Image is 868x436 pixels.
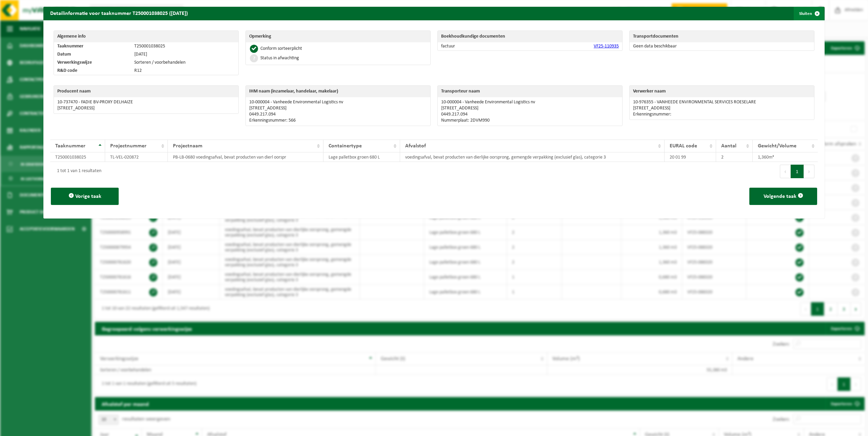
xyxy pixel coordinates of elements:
td: T250001038025 [50,152,105,162]
td: R&D code [54,67,131,75]
th: Boekhoudkundige documenten [438,31,622,42]
td: R12 [131,67,239,75]
span: Aantal [721,143,736,149]
span: Projectnaam [173,143,202,149]
p: [STREET_ADDRESS] [249,106,427,111]
th: IHM naam (inzamelaar, handelaar, makelaar) [246,86,430,97]
button: Vorige taak [51,188,119,205]
h2: Detailinformatie voor taaknummer T250001038025 ([DATE]) [43,7,195,20]
td: Geen data beschikbaar [630,42,814,50]
th: Transporteur naam [438,86,622,97]
p: [STREET_ADDRESS] [441,106,619,111]
td: Verwerkingswijze [54,59,131,67]
span: Containertype [329,143,362,149]
th: Transportdocumenten [630,31,793,42]
p: 10-976355 - VANHEEDE ENVIRONMENTAL SERVICES ROESELARE [633,100,811,105]
span: Taaknummer [55,143,85,149]
p: [STREET_ADDRESS] [633,106,811,111]
td: 20 01 99 [665,152,716,162]
p: 10-000004 - Vanheede Environmental Logistics nv [441,100,619,105]
p: 0449.217.094 [441,112,619,117]
p: Erkenningsnummer: 566 [249,118,427,123]
button: Previous [780,165,791,178]
th: Opmerking [246,31,430,42]
td: Sorteren / voorbehandelen [131,59,239,67]
div: Status in afwachting [260,56,299,61]
th: Producent naam [54,86,238,97]
td: Taaknummer [54,42,131,50]
button: 1 [791,165,804,178]
button: Sluiten [794,7,824,20]
th: Verwerker naam [630,86,814,97]
p: Nummerplaat: 2DVM990 [441,118,619,123]
td: T250001038025 [131,42,239,50]
p: Erkenningsnummer: [633,112,811,117]
span: Vorige taak [75,194,101,199]
div: 1 tot 1 van 1 resultaten [54,165,101,178]
td: Datum [54,50,131,59]
button: Next [804,165,814,178]
td: PB-LB-0680 voedingsafval, bevat producten van dierl oorspr [168,152,323,162]
span: Volgende taak [764,194,796,199]
td: Lage palletbox groen 680 L [323,152,400,162]
div: Conform sorteerplicht [260,46,302,51]
span: Gewicht/Volume [758,143,796,149]
p: [STREET_ADDRESS] [57,106,235,111]
td: TL-VEL-020872 [105,152,168,162]
th: Algemene info [54,31,238,42]
span: Afvalstof [405,143,426,149]
p: 10-000004 - Vanheede Environmental Logistics nv [249,100,427,105]
span: EURAL code [670,143,697,149]
td: factuur [438,42,510,50]
a: VF25-110935 [594,44,619,49]
td: 1,360m³ [753,152,818,162]
td: [DATE] [131,50,239,59]
td: voedingsafval, bevat producten van dierlijke oorsprong, gemengde verpakking (exclusief glas), cat... [400,152,665,162]
p: 0449.217.094 [249,112,427,117]
span: Projectnummer [110,143,146,149]
button: Volgende taak [749,188,817,205]
p: 10-737470 - FADIE BV-PROXY DELHAIZE [57,100,235,105]
td: 2 [716,152,752,162]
